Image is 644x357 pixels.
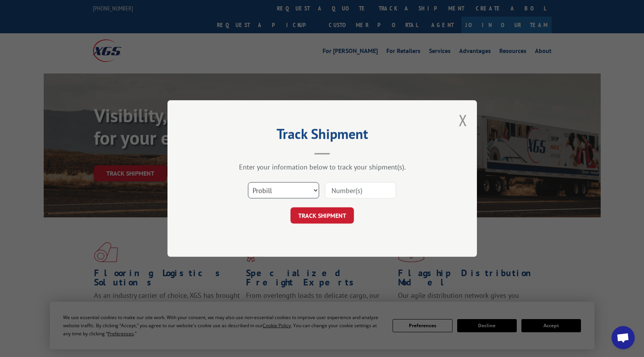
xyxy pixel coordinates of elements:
button: Close modal [459,110,467,130]
button: TRACK SHIPMENT [290,207,354,224]
div: Open chat [612,326,635,349]
h2: Track Shipment [206,128,438,143]
input: Number(s) [325,182,396,198]
div: Enter your information below to track your shipment(s). [206,162,438,171]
